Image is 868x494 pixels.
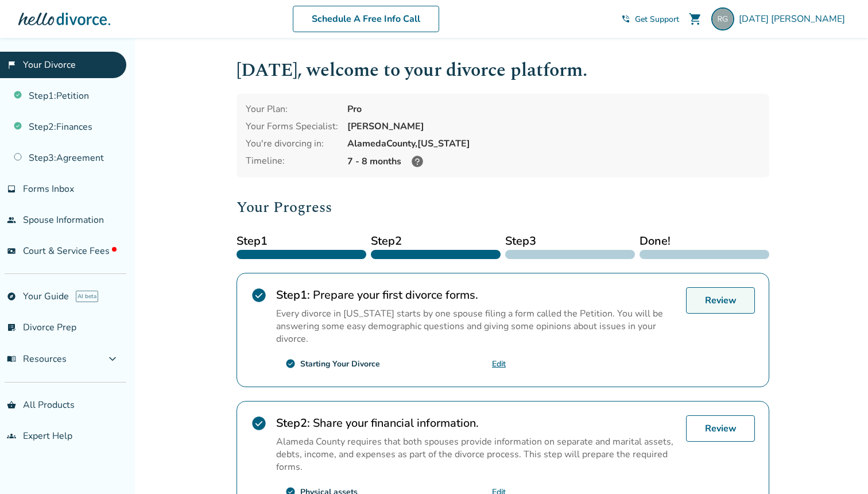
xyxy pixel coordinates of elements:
span: people [7,215,16,225]
span: check_circle [251,287,267,303]
span: check_circle [285,358,296,369]
span: explore [7,292,16,301]
div: You're divorcing in: [246,137,338,150]
span: groups [7,431,16,441]
div: Alameda County, [US_STATE] [347,137,760,150]
div: Timeline: [246,155,338,168]
a: Review [686,287,755,314]
span: Step 1 [237,233,366,250]
span: universal_currency_alt [7,246,16,256]
span: Resources [7,353,67,365]
span: shopping_cart [688,12,702,26]
a: Schedule A Free Info Call [293,6,439,32]
div: Pro [347,103,760,115]
div: [PERSON_NAME] [347,120,760,133]
strong: Step 1 : [276,287,310,303]
span: check_circle [251,415,267,431]
h1: [DATE] , welcome to your divorce platform. [237,56,769,84]
span: menu_book [7,354,16,364]
div: 7 - 8 months [347,155,760,168]
span: Get Support [635,14,679,25]
span: [DATE] [PERSON_NAME] [739,13,850,25]
strong: Step 2 : [276,415,310,431]
span: AI beta [76,291,98,302]
span: Forms Inbox [23,183,74,195]
p: Alameda County requires that both spouses provide information on separate and marital assets, deb... [276,435,677,473]
span: list_alt_check [7,323,16,332]
div: Your Forms Specialist: [246,120,338,133]
h2: Share your financial information. [276,415,677,431]
span: Step 3 [505,233,635,250]
span: flag_2 [7,60,16,70]
span: shopping_basket [7,400,16,410]
a: phone_in_talkGet Support [621,14,679,25]
p: Every divorce in [US_STATE] starts by one spouse filing a form called the Petition. You will be a... [276,307,677,345]
div: Your Plan: [246,103,338,115]
a: Review [686,415,755,442]
a: Edit [492,358,506,369]
span: expand_more [106,352,119,366]
span: inbox [7,184,16,194]
span: phone_in_talk [621,14,630,24]
h2: Prepare your first divorce forms. [276,287,677,303]
div: Starting Your Divorce [300,358,380,369]
span: Done! [640,233,769,250]
h2: Your Progress [237,196,769,219]
span: Step 2 [371,233,501,250]
iframe: Chat Widget [811,439,868,494]
span: Court & Service Fees [23,245,117,257]
img: raja.gangopadhya@gmail.com [711,7,734,30]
